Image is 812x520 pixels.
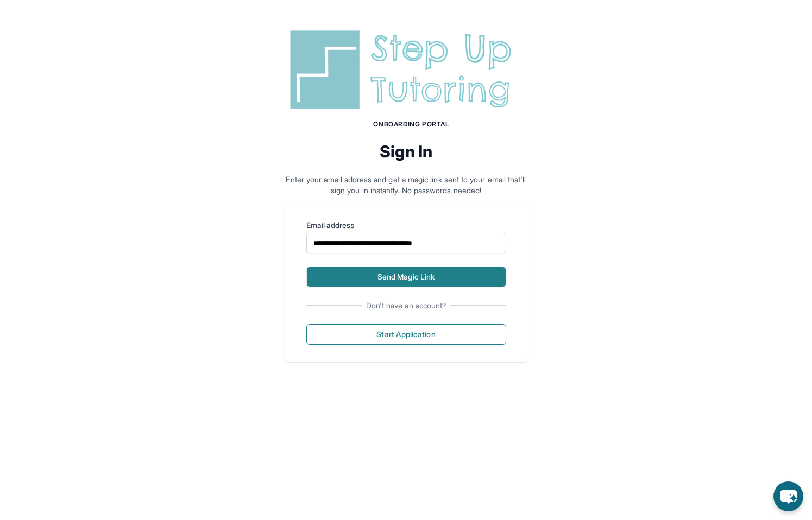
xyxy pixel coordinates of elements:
[285,142,528,161] h2: Sign In
[362,300,451,311] span: Don't have an account?
[285,174,528,196] p: Enter your email address and get a magic link sent to your email that'll sign you in instantly. N...
[295,120,528,129] h1: Onboarding Portal
[306,324,506,345] button: Start Application
[306,267,506,287] button: Send Magic Link
[306,220,506,231] label: Email address
[773,481,803,511] button: chat-button
[285,26,528,113] img: Step Up Tutoring horizontal logo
